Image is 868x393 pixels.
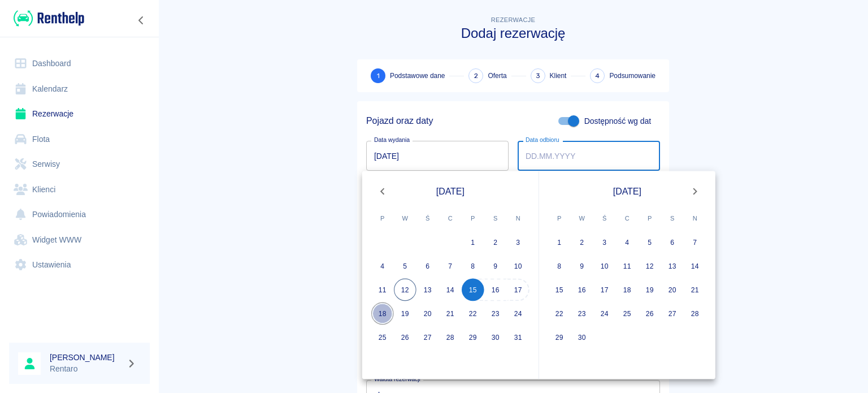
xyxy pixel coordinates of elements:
[474,70,478,82] span: 2
[617,207,637,230] span: czwartek
[640,207,660,230] span: piątek
[550,71,567,81] span: Klient
[394,326,416,349] button: 26
[536,70,540,82] span: 3
[439,255,462,278] button: 7
[9,227,150,253] a: Widget WWW
[549,207,570,230] span: poniedziałek
[374,375,420,383] label: Waluta rezerwacji
[595,70,600,82] span: 4
[526,136,559,144] label: Data odbioru
[571,231,593,254] button: 2
[50,352,122,363] h6: [PERSON_NAME]
[548,279,571,301] button: 15
[639,279,661,301] button: 19
[616,279,639,301] button: 18
[661,255,684,278] button: 13
[418,207,438,230] span: środa
[416,326,439,349] button: 27
[374,136,410,144] label: Data wydania
[593,279,616,301] button: 17
[416,255,439,278] button: 6
[593,255,616,278] button: 10
[639,255,661,278] button: 12
[616,231,639,254] button: 4
[9,152,150,177] a: Serwisy
[484,326,507,349] button: 30
[684,255,706,278] button: 14
[613,184,641,198] span: [DATE]
[571,326,593,349] button: 30
[439,279,462,301] button: 14
[462,255,484,278] button: 8
[584,115,651,127] span: Dostępność wg dat
[609,71,656,81] span: Podsumowanie
[507,303,530,325] button: 24
[395,207,415,230] span: wtorek
[390,71,445,81] span: Podstawowe dane
[462,326,484,349] button: 29
[548,255,571,278] button: 8
[616,303,639,325] button: 25
[371,303,394,325] button: 18
[372,207,393,230] span: poniedziałek
[507,326,530,349] button: 31
[133,13,150,28] button: Zwiń nawigację
[571,255,593,278] button: 9
[463,207,483,230] span: piątek
[366,141,509,171] input: DD.MM.YYYY
[616,255,639,278] button: 11
[508,207,528,230] span: niedziela
[357,25,669,41] h3: Dodaj rezerwację
[462,231,484,254] button: 1
[684,231,706,254] button: 7
[9,252,150,278] a: Ustawienia
[484,303,507,325] button: 23
[488,71,506,81] span: Oferta
[639,231,661,254] button: 5
[366,115,433,127] h5: Pojazd oraz daty
[371,255,394,278] button: 4
[661,231,684,254] button: 6
[9,177,150,202] a: Klienci
[661,279,684,301] button: 20
[9,127,150,152] a: Flota
[662,207,683,230] span: sobota
[685,207,705,230] span: niedziela
[485,207,506,230] span: sobota
[371,180,394,202] button: Previous month
[507,231,530,254] button: 3
[416,303,439,325] button: 20
[484,279,507,301] button: 16
[572,207,592,230] span: wtorek
[571,303,593,325] button: 23
[14,9,84,28] img: Renthelp logo
[462,303,484,325] button: 22
[50,363,122,375] p: Rentaro
[416,279,439,301] button: 13
[394,279,416,301] button: 12
[394,255,416,278] button: 5
[371,279,394,301] button: 11
[484,231,507,254] button: 2
[440,207,461,230] span: czwartek
[9,76,150,102] a: Kalendarz
[462,279,484,301] button: 15
[491,16,535,23] span: Rezerwacje
[548,303,571,325] button: 22
[507,279,530,301] button: 17
[548,231,571,254] button: 1
[639,303,661,325] button: 26
[371,326,394,349] button: 25
[594,207,615,230] span: środa
[394,303,416,325] button: 19
[484,255,507,278] button: 9
[518,141,660,171] input: DD.MM.YYYY
[439,303,462,325] button: 21
[9,9,84,28] a: Renthelp logo
[436,184,465,198] span: [DATE]
[684,180,706,202] button: Next month
[377,70,380,82] span: 1
[684,279,706,301] button: 21
[548,326,571,349] button: 29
